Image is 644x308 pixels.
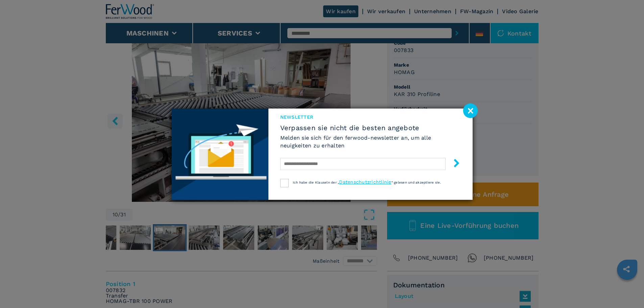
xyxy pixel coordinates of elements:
[293,181,339,184] span: Ich habe die Klauseln der „
[280,124,461,132] span: Verpassen sie nicht die besten angebote
[280,114,461,120] span: Newsletter
[172,109,268,200] img: Newsletter image
[339,179,391,185] a: Datenschutzrichtlinie
[446,156,461,172] button: submit-button
[391,181,441,184] span: “ gelesen und akzeptiere sie.
[280,134,461,149] h6: Melden sie sich für den ferwood-newsletter an, um alle neuigkeiten zu erhalten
